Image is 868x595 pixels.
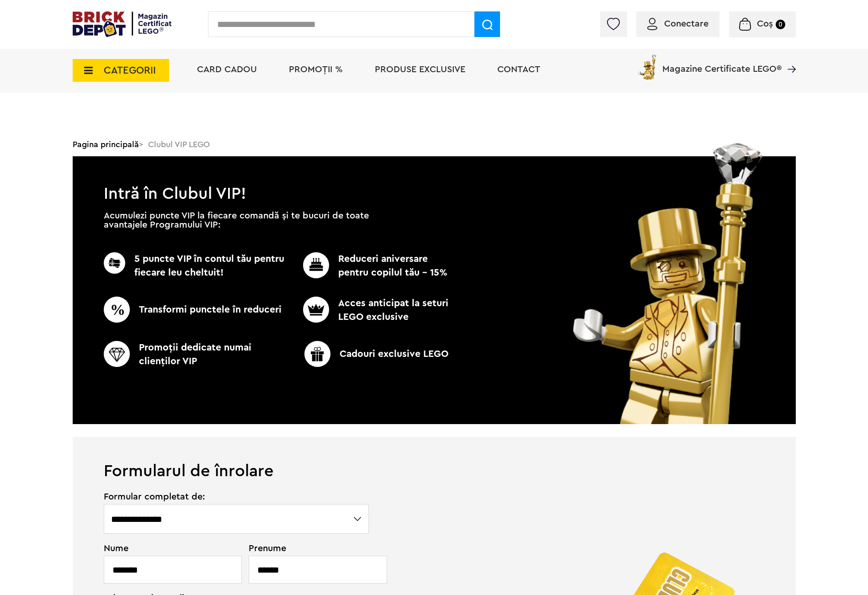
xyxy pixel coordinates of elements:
span: Magazine Certificate LEGO® [662,53,782,74]
span: Conectare [664,19,708,28]
p: Reduceri aniversare pentru copilul tău - 15% [288,252,452,280]
p: 5 puncte VIP în contul tău pentru fiecare leu cheltuit! [104,252,288,280]
img: CC_BD_Green_chek_mark [303,252,329,278]
p: Acces anticipat la seturi LEGO exclusive [288,297,452,324]
span: Coș [757,19,773,28]
h1: Formularul de înrolare [73,437,796,479]
p: Promoţii dedicate numai clienţilor VIP [104,341,288,368]
img: vip_page_image [560,143,777,424]
p: Transformi punctele în reduceri [104,297,288,323]
img: CC_BD_Green_chek_mark [104,297,130,323]
a: Magazine Certificate LEGO® [782,53,796,62]
span: Formular completat de: [104,492,370,501]
p: Cadouri exclusive LEGO [284,341,469,367]
p: Acumulezi puncte VIP la fiecare comandă și te bucuri de toate avantajele Programului VIP: [104,211,369,229]
a: Contact [497,65,540,74]
span: CATEGORII [104,65,156,75]
img: CC_BD_Green_chek_mark [303,297,329,323]
div: > Clubul VIP LEGO [73,133,796,156]
span: Nume [104,544,237,553]
a: Card Cadou [197,65,257,74]
small: 0 [776,20,785,29]
img: CC_BD_Green_chek_mark [104,252,125,274]
img: CC_BD_Green_chek_mark [304,341,330,367]
a: Pagina principală [73,140,139,149]
a: Conectare [647,19,708,28]
a: PROMOȚII % [289,65,343,74]
h1: Intră în Clubul VIP! [73,156,796,198]
span: Prenume [249,544,370,553]
a: Produse exclusive [375,65,465,74]
img: CC_BD_Green_chek_mark [104,341,130,367]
